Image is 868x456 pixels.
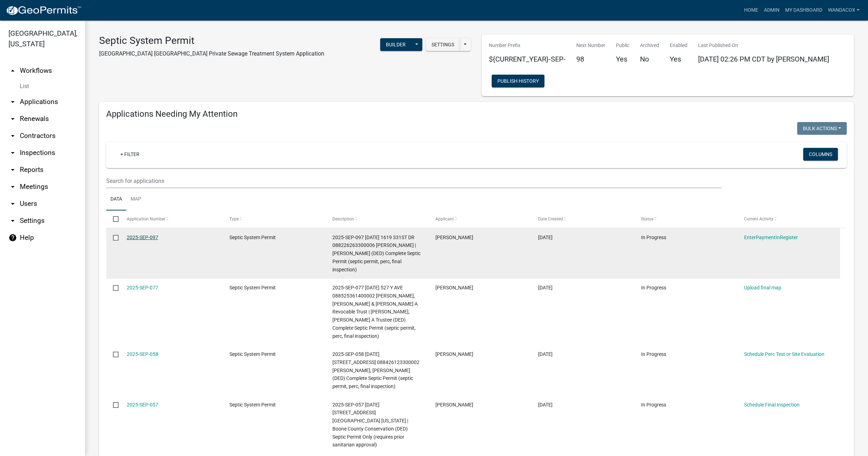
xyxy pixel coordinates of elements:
[761,4,782,17] a: Admin
[538,217,563,221] span: Date Created
[616,42,629,49] p: Public
[744,235,798,240] a: EnterPaymentInRegister
[538,351,553,357] span: 06/23/2025
[106,210,120,227] datatable-header-cell: Select
[634,210,737,227] datatable-header-cell: Status
[99,50,324,58] p: [GEOGRAPHIC_DATA] [GEOGRAPHIC_DATA] Private Sewage Treatment System Application
[435,235,473,240] span: Tonya Smith
[223,210,326,227] datatable-header-cell: Type
[8,149,17,157] i: arrow_drop_down
[8,98,17,106] i: arrow_drop_down
[229,217,239,221] span: Type
[127,402,158,408] a: 2025-SEP-057
[698,55,829,63] span: [DATE] 02:26 PM CDT by [PERSON_NAME]
[8,217,17,225] i: arrow_drop_down
[229,235,276,240] span: Septic System Permit
[106,109,847,119] h4: Applications Needing My Attention
[797,122,847,135] button: Bulk Actions
[576,55,605,63] h5: 98
[744,402,800,408] a: Schedule Final Inspection
[576,42,605,49] p: Next Number
[332,217,354,221] span: Description
[8,233,17,242] i: help
[435,351,473,357] span: Edward F Babbitt
[641,235,666,240] span: In Progress
[435,402,473,408] span: Chelsie Wilson
[640,55,659,63] h5: No
[332,235,421,272] span: 2025-SEP-097 09/23/2025 1619 331ST DR 088226263300006 Hiveley, Steven W | Hiveley, Denise M (DED)...
[229,351,276,357] span: Septic System Permit
[744,285,781,290] a: Upload final map
[492,75,544,87] button: Publish History
[8,166,17,174] i: arrow_drop_down
[127,351,158,357] a: 2025-SEP-058
[8,115,17,123] i: arrow_drop_down
[8,67,17,75] i: arrow_drop_up
[640,42,659,49] p: Archived
[744,351,824,357] a: Schedule Perc Test or Site Evaluation
[127,235,158,240] a: 2025-SEP-097
[538,235,553,240] span: 09/23/2025
[127,217,165,221] span: Application Number
[229,285,276,290] span: Septic System Permit
[229,402,276,408] span: Septic System Permit
[380,38,411,51] button: Builder
[120,210,223,227] datatable-header-cell: Application Number
[698,42,829,49] p: Last Published On
[426,38,460,51] button: Settings
[8,132,17,140] i: arrow_drop_down
[332,351,419,389] span: 2025-SEP-058 06/23/2025 798 R AVE 088426123300002 Babbitt, Brenda LE (DED) Complete Septic Permit...
[326,210,429,227] datatable-header-cell: Description
[803,148,838,161] button: Columns
[8,200,17,208] i: arrow_drop_down
[531,210,634,227] datatable-header-cell: Date Created
[126,188,145,211] a: Map
[332,285,418,339] span: 2025-SEP-077 08/06/2025 527 Y AVE 088525361400002 Mc Beth, Stephen C & Carolyn A Revocable Trust ...
[741,4,761,17] a: Home
[670,42,687,49] p: Enabled
[106,188,126,211] a: Data
[825,4,862,17] a: WandaCox
[744,217,773,221] span: Current Activity
[489,55,566,63] h5: ${CURRENT_YEAR}-SEP-
[782,4,825,17] a: My Dashboard
[332,402,408,448] span: 2025-SEP-057 06/19/2025 610 H AVE 088427051100002 Boone County Iowa | Boone County Conservation (...
[115,148,145,161] a: + Filter
[737,210,840,227] datatable-header-cell: Current Activity
[641,351,666,357] span: In Progress
[106,174,721,188] input: Search for applications
[670,55,687,63] h5: Yes
[538,285,553,290] span: 08/06/2025
[616,55,629,63] h5: Yes
[538,402,553,408] span: 06/19/2025
[8,183,17,191] i: arrow_drop_down
[127,285,158,290] a: 2025-SEP-077
[435,285,473,290] span: mcbeth
[492,79,544,85] wm-modal-confirm: Workflow Publish History
[641,285,666,290] span: In Progress
[641,402,666,408] span: In Progress
[428,210,531,227] datatable-header-cell: Applicant
[489,42,566,49] p: Number Prefix
[435,217,454,221] span: Applicant
[641,217,653,221] span: Status
[99,35,324,47] h3: Septic System Permit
